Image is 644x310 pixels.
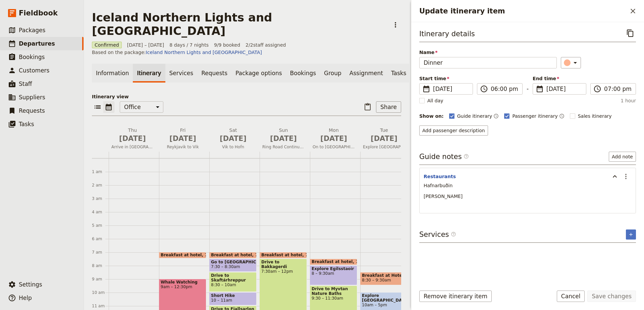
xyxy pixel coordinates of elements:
div: 9 am [92,276,109,282]
a: Group [320,64,345,83]
h2: Thu [111,127,154,144]
span: Settings [19,281,42,288]
a: Itinerary [133,64,165,83]
button: Fri [DATE]Reykjavik to Vik [159,127,209,152]
h2: Fri [162,127,204,144]
span: [DATE] [363,134,405,144]
span: Packages [19,27,45,34]
p: Itinerary view [92,93,401,100]
span: Help [19,295,32,301]
span: Sales itinerary [578,113,612,119]
h1: Iceland Northern Lights and [GEOGRAPHIC_DATA] [92,11,386,38]
button: Close drawer [627,5,639,17]
span: Bookings [19,54,45,60]
div: Show on: [419,113,444,119]
div: Breakfast at hotel7 – 7:30am [209,252,257,258]
input: Name [419,57,557,68]
span: 7:30 – 8am [356,259,378,264]
span: [DATE] [433,85,469,93]
span: On to [GEOGRAPHIC_DATA] [310,144,358,150]
button: Sun [DATE]Ring Road Continued [260,127,310,152]
h3: Guide notes [419,152,469,162]
button: Restaurants [424,173,456,180]
button: Mon [DATE]On to [GEOGRAPHIC_DATA] [310,127,360,152]
span: 7 – 7:30am [255,253,277,257]
span: 7 – 7:30am [205,253,227,257]
h3: Services [419,229,456,240]
span: 10 – 11am [211,298,232,303]
span: Explore Egilsstaoir [312,266,356,271]
button: Actions [390,19,401,31]
span: [DATE] [111,134,154,144]
span: Breakfast at Hotel [362,273,406,278]
div: 5 am [92,223,109,228]
span: ​ [593,85,601,93]
span: Whale Watching [161,280,205,285]
span: Reykjavik to Vik [159,144,207,150]
span: Start time [419,75,473,82]
span: Drive to Bakkagerdi [261,260,305,269]
div: 7 am [92,250,109,255]
span: Customers [19,67,49,74]
button: Add passenger description [419,125,488,136]
span: Guide itinerary [457,113,492,119]
h2: Tue [363,127,405,144]
span: Fieldbook [19,8,58,18]
span: Breakfast at hotel [211,253,255,257]
div: 6 am [92,236,109,242]
div: Go to [GEOGRAPHIC_DATA]7:30 – 8:30am [209,259,257,272]
h2: Sat [212,127,254,144]
span: 9am – 12:30pm [161,285,205,289]
span: 8:30 – 10am [211,282,255,287]
button: Save changes [587,291,636,302]
button: Cancel [557,291,585,302]
button: Actions [620,171,632,182]
div: Breakfast at Hotel8:30 – 9:30am [360,272,408,285]
span: [DATE] [162,134,204,144]
span: Explore [GEOGRAPHIC_DATA] [362,293,406,303]
span: End time [533,75,586,82]
span: Go to [GEOGRAPHIC_DATA] [211,260,255,264]
div: 4 am [92,209,109,215]
button: Add service inclusion [626,229,636,240]
button: List view [92,101,103,113]
span: Breakfast at hotel [261,253,305,257]
span: Based on the package: [92,49,262,56]
span: Staff [19,81,32,87]
h3: Itinerary details [419,29,475,39]
span: 7 – 7:30am [305,253,328,257]
button: Share [376,101,401,113]
input: ​ [491,85,518,93]
div: 10 am [92,290,109,295]
div: Breakfast at hotel7 – 7:30am [159,252,206,258]
div: 1 am [92,169,109,174]
span: 8 days / 7 nights [169,42,209,48]
span: Arrive in [GEOGRAPHIC_DATA] [109,144,156,150]
span: 7:30 – 8:30am [211,264,240,269]
input: ​ [604,85,632,93]
div: Explore Egilsstaoir8 – 9:30am [310,265,357,285]
span: 9:30 – 11:30am [312,296,356,301]
button: Time shown on passenger itinerary [559,112,565,120]
span: ​ [464,154,469,162]
span: ​ [451,231,456,240]
span: Hafnarbuðin [424,183,452,188]
span: Breakfast at hotel [161,253,205,257]
button: Time shown on guide itinerary [493,112,499,120]
button: Remove itinerary item [419,291,492,302]
span: 7:30am – 12pm [261,269,305,274]
button: Sat [DATE]Vik to Hofn [209,127,260,152]
span: All day [427,97,443,104]
h2: Mon [313,127,355,144]
span: Vik to Hofn [209,144,257,150]
a: Services [165,64,198,83]
span: [PERSON_NAME] [424,194,463,199]
span: 2 / 2 staff assigned [246,42,286,48]
span: Suppliers [19,94,45,101]
span: [DATE] [262,134,305,144]
span: Name [419,49,557,56]
h2: Sun [262,127,305,144]
button: Thu [DATE]Arrive in [GEOGRAPHIC_DATA] [109,127,159,152]
span: 8:30 – 9:30am [362,278,391,282]
div: 8 am [92,263,109,268]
